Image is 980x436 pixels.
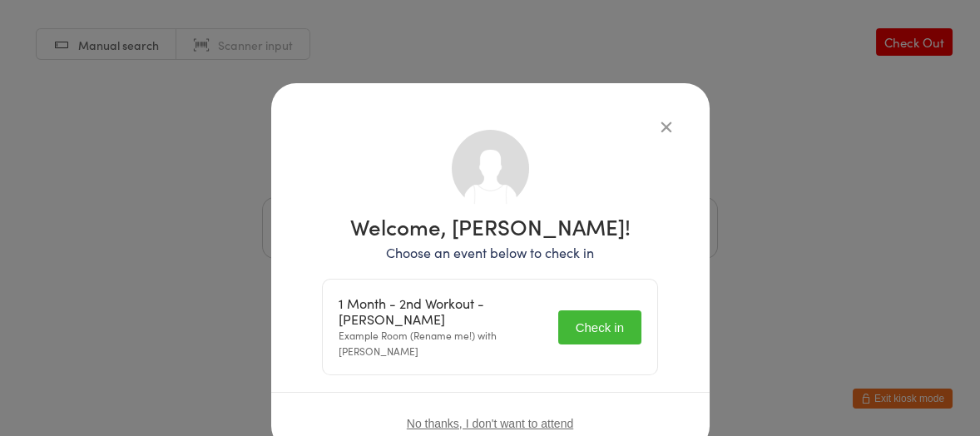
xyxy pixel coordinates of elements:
[322,243,658,262] p: Choose an event below to check in
[558,310,641,344] button: Check in
[407,417,573,430] button: No thanks, I don't want to attend
[322,216,658,237] h1: Welcome, [PERSON_NAME]!
[452,130,529,207] img: no_photo.png
[339,295,548,327] div: 1 Month - 2nd Workout - [PERSON_NAME]
[339,295,548,359] div: Example Room (Rename me!) with [PERSON_NAME]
